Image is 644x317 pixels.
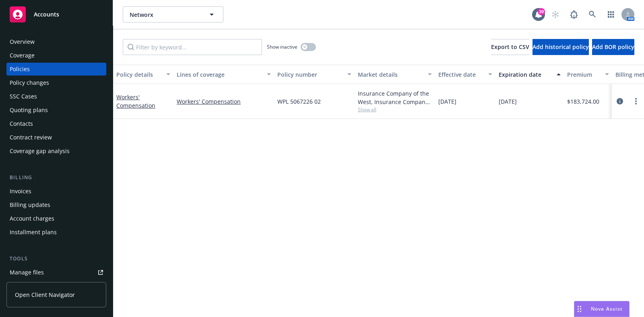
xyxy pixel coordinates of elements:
span: Show inactive [267,43,297,50]
a: Installment plans [6,226,106,239]
a: Billing updates [6,198,106,211]
a: Start snowing [547,6,563,22]
a: Accounts [6,3,106,26]
div: Overview [10,35,35,48]
a: Contacts [6,117,106,130]
span: Add BOR policy [592,43,634,51]
span: Show all [358,106,432,113]
button: Policy details [113,65,173,84]
div: Contacts [10,117,33,130]
span: [DATE] [499,97,517,106]
span: Nova Assist [591,305,623,312]
div: Invoices [10,185,31,198]
a: Contract review [6,131,106,144]
span: [DATE] [438,97,456,106]
button: Nova Assist [574,301,630,317]
a: Workers' Compensation [116,93,155,109]
span: Export to CSV [491,43,529,51]
a: Policies [6,63,106,76]
a: Account charges [6,212,106,225]
a: Switch app [603,6,619,22]
button: Policy number [274,65,355,84]
span: Open Client Navigator [15,290,75,299]
div: Premium [567,70,600,79]
button: Add historical policy [533,39,589,55]
div: Policies [10,63,30,76]
div: Insurance Company of the West, Insurance Company of the West (ICW) [358,89,432,106]
span: Accounts [34,11,59,18]
span: $183,724.00 [567,97,599,106]
div: Drag to move [574,301,584,317]
a: Search [584,6,601,22]
div: Coverage gap analysis [10,145,70,157]
a: circleInformation [615,96,625,106]
div: 39 [538,8,545,15]
div: Policy changes [10,76,49,89]
a: Policy changes [6,76,106,89]
div: Lines of coverage [177,70,262,79]
div: Quoting plans [10,104,48,117]
button: Add BOR policy [592,39,634,55]
div: Contract review [10,131,52,144]
div: SSC Cases [10,90,37,103]
div: Expiration date [499,70,552,79]
div: Coverage [10,49,35,62]
button: Market details [355,65,435,84]
div: Installment plans [10,226,57,239]
a: SSC Cases [6,90,106,103]
button: Export to CSV [491,39,529,55]
span: Networx [130,10,199,19]
button: Networx [123,6,223,22]
button: Effective date [435,65,495,84]
div: Account charges [10,212,54,225]
span: WPL 5067226 02 [277,97,321,106]
div: Manage files [10,266,44,279]
div: Effective date [438,70,483,79]
a: Manage files [6,266,106,279]
a: Report a Bug [566,6,582,22]
a: Quoting plans [6,104,106,117]
div: Policy details [116,70,161,79]
a: Coverage gap analysis [6,145,106,157]
div: Billing [6,174,106,182]
div: Tools [6,255,106,263]
button: Premium [564,65,612,84]
div: Policy number [277,70,343,79]
span: Add historical policy [533,43,589,51]
a: Invoices [6,185,106,198]
a: Workers' Compensation [177,97,271,106]
button: Lines of coverage [173,65,274,84]
a: Coverage [6,49,106,62]
a: more [631,96,641,106]
div: Market details [358,70,423,79]
button: Expiration date [495,65,564,84]
a: Overview [6,35,106,48]
div: Billing updates [10,198,50,211]
input: Filter by keyword... [123,39,262,55]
